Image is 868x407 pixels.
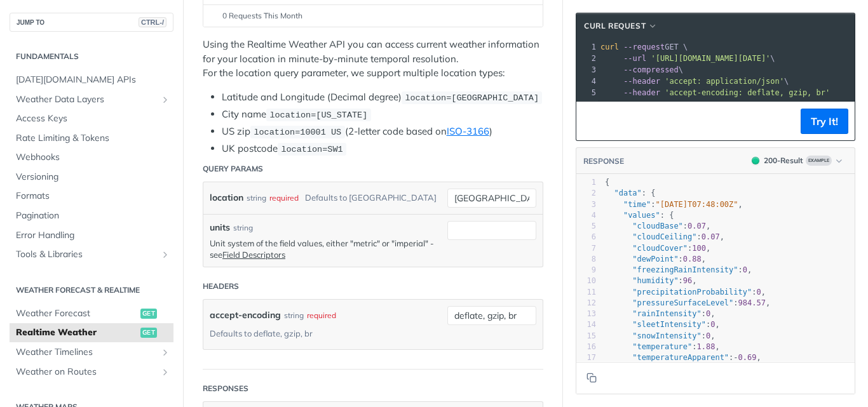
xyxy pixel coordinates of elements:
a: Field Descriptors [222,250,285,260]
li: Latitude and Longitude (Decimal degree) [222,90,543,105]
span: "snowIntensity" [632,331,701,340]
a: Weather Forecastget [10,304,173,323]
span: "dewPoint" [632,255,678,264]
span: : , [605,276,697,285]
span: '[URL][DOMAIN_NAME][DATE]' [651,54,770,63]
div: 10 [576,276,596,286]
div: required [307,306,336,324]
button: Show subpages for Tools & Libraries [160,250,170,260]
div: 5 [576,87,598,98]
span: Formats [16,190,170,203]
button: RESPONSE [583,155,625,168]
a: Tools & LibrariesShow subpages for Tools & Libraries [10,245,173,264]
span: "pressureSurfaceLevel" [632,298,733,307]
button: Copy to clipboard [583,112,600,131]
span: : , [605,222,710,230]
span: : , [605,298,770,307]
a: Formats [10,187,173,206]
div: 7 [576,243,596,254]
span: "sleetIntensity" [632,320,706,329]
span: Weather Forecast [16,307,137,320]
div: 9 [576,265,596,276]
span: \ [600,77,789,86]
span: [DATE][DOMAIN_NAME] APIs [16,74,170,86]
span: : , [605,244,710,253]
span: 0 [706,331,710,340]
span: 1.88 [697,342,715,351]
span: "temperatureApparent" [632,353,729,362]
a: Pagination [10,206,173,225]
a: Webhooks [10,148,173,167]
span: location=10001 US [254,128,341,137]
div: string [284,306,304,324]
label: accept-encoding [210,306,281,324]
a: ISO-3166 [447,125,489,137]
div: 4 [576,76,598,87]
div: string [233,222,253,234]
a: Realtime Weatherget [10,323,173,342]
span: 96 [683,276,692,285]
a: Access Keys [10,109,173,128]
span: "cloudCeiling" [632,232,696,241]
span: "rainIntensity" [632,309,701,318]
span: Error Handling [16,229,170,242]
div: 6 [576,232,596,243]
div: 4 [576,210,596,221]
span: : , [605,342,720,351]
h2: Weather Forecast & realtime [10,284,173,296]
span: --header [623,77,660,86]
a: Weather TimelinesShow subpages for Weather Timelines [10,343,173,362]
span: "temperature" [632,342,692,351]
span: "values" [623,211,660,220]
div: string [247,189,266,207]
span: Rate Limiting & Tokens [16,132,170,145]
div: required [269,189,299,207]
button: Try It! [801,109,848,134]
span: 0 [743,265,747,274]
span: --url [623,54,646,63]
span: cURL Request [584,20,646,32]
span: Webhooks [16,151,170,164]
span: curl [600,43,619,51]
span: : { [605,211,674,220]
span: : , [605,232,724,241]
span: Example [806,156,832,166]
span: 0.07 [702,232,720,241]
span: 0 [706,309,710,318]
div: 12 [576,298,596,309]
span: Weather on Routes [16,366,157,378]
div: Defaults to deflate, gzip, br [210,324,313,343]
span: : { [605,189,656,197]
span: \ [600,65,683,74]
button: cURL Request [580,20,662,32]
span: --request [623,43,665,51]
span: get [140,328,157,338]
span: 0 [710,320,715,329]
div: 2 [576,53,598,64]
div: 16 [576,342,596,352]
span: CTRL-/ [139,17,166,27]
span: Realtime Weather [16,326,137,339]
div: 13 [576,309,596,319]
span: Versioning [16,171,170,183]
span: location=[GEOGRAPHIC_DATA] [405,93,539,103]
p: Unit system of the field values, either "metric" or "imperial" - see [210,237,441,260]
div: Responses [203,383,248,394]
span: --compressed [623,65,679,74]
label: units [210,221,230,234]
span: "cloudBase" [632,222,682,230]
div: 1 [576,177,596,188]
span: Weather Data Layers [16,93,157,106]
span: 0 [756,288,761,297]
li: US zip (2-letter code based on ) [222,124,543,139]
span: : , [605,200,743,209]
a: [DATE][DOMAIN_NAME] APIs [10,70,173,90]
span: "precipitationProbability" [632,288,752,297]
span: 0.88 [683,255,702,264]
div: 15 [576,331,596,342]
button: Show subpages for Weather Data Layers [160,95,170,105]
a: Error Handling [10,226,173,245]
span: : , [605,265,752,274]
span: "cloudCover" [632,244,688,253]
span: GET \ [600,43,688,51]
